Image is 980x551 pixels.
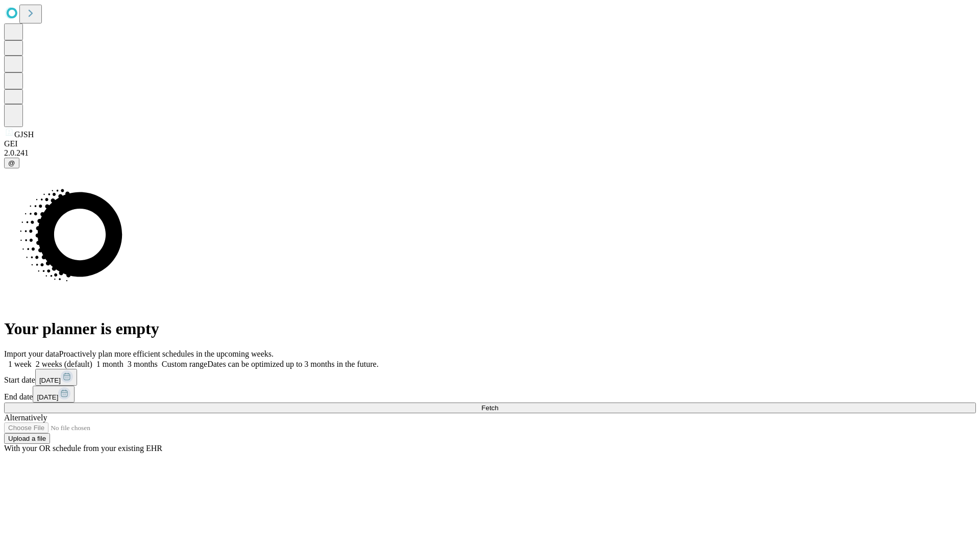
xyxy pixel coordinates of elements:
span: With your OR schedule from your existing EHR [4,444,162,453]
span: Alternatively [4,413,47,422]
div: GEI [4,139,976,148]
h1: Your planner is empty [4,319,976,338]
span: Fetch [481,404,498,412]
span: 3 months [128,360,158,368]
button: [DATE] [35,369,77,386]
span: 2 weeks (default) [36,360,92,368]
span: [DATE] [37,393,58,401]
button: Upload a file [4,433,50,444]
div: Start date [4,369,976,386]
span: Proactively plan more efficient schedules in the upcoming weeks. [59,349,274,358]
button: [DATE] [33,386,75,403]
div: 2.0.241 [4,148,976,158]
button: Fetch [4,403,976,413]
span: Custom range [162,360,207,368]
span: 1 month [96,360,124,368]
span: [DATE] [39,377,61,384]
span: 1 week [8,360,32,368]
div: End date [4,386,976,403]
span: Dates can be optimized up to 3 months in the future. [207,360,378,368]
button: @ [4,158,19,168]
span: GJSH [14,130,34,139]
span: Import your data [4,349,59,358]
span: @ [8,159,15,167]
